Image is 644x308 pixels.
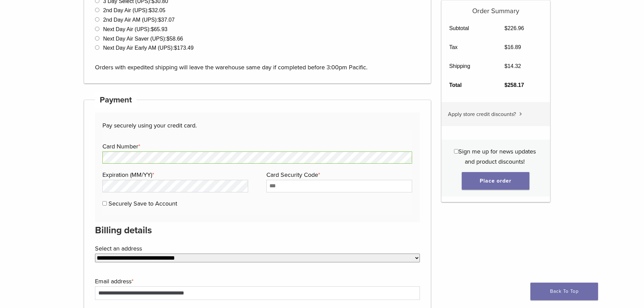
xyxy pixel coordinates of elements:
span: $ [167,36,170,42]
bdi: 32.05 [149,7,165,13]
th: Tax [442,38,497,57]
label: Next Day Air Saver (UPS): [103,36,183,42]
label: Card Number [102,141,410,151]
label: Expiration (MM/YY) [102,170,246,180]
span: $ [151,26,154,32]
bdi: 65.93 [151,26,167,32]
input: Sign me up for news updates and product discounts! [454,149,458,153]
span: Sign me up for news updates and product discounts! [458,148,536,165]
fieldset: Payment Info [102,131,412,215]
label: Email address [95,276,419,286]
bdi: 14.32 [504,63,521,69]
span: $ [158,17,161,23]
label: Next Day Air Early AM (UPS): [103,45,194,51]
bdi: 16.89 [504,44,521,50]
img: caret.svg [519,112,522,116]
h4: Payment [95,92,137,108]
span: $ [504,25,507,31]
span: Apply store credit discounts? [448,111,516,118]
span: $ [174,45,177,51]
bdi: 58.66 [167,36,183,42]
a: Back To Top [530,283,598,300]
bdi: 173.49 [174,45,194,51]
th: Shipping [442,57,497,76]
bdi: 37.07 [158,17,175,23]
h5: Order Summary [442,0,550,15]
label: 2nd Day Air AM (UPS): [103,17,175,23]
p: Pay securely using your credit card. [102,120,412,131]
span: $ [504,63,507,69]
span: $ [504,44,507,50]
th: Total [442,76,497,95]
h3: Billing details [95,222,420,238]
label: Select an address [95,243,419,254]
p: Orders with expedited shipping will leave the warehouse same day if completed before 3:00pm Pacific. [95,52,420,72]
label: Securely Save to Account [109,200,177,207]
bdi: 226.96 [504,25,524,31]
label: 2nd Day Air (UPS): [103,7,165,13]
label: Card Security Code [266,170,410,180]
bdi: 258.17 [504,82,524,88]
span: $ [149,7,152,13]
button: Place order [462,172,529,190]
span: $ [504,82,507,88]
label: Next Day Air (UPS): [103,26,167,32]
th: Subtotal [442,19,497,38]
